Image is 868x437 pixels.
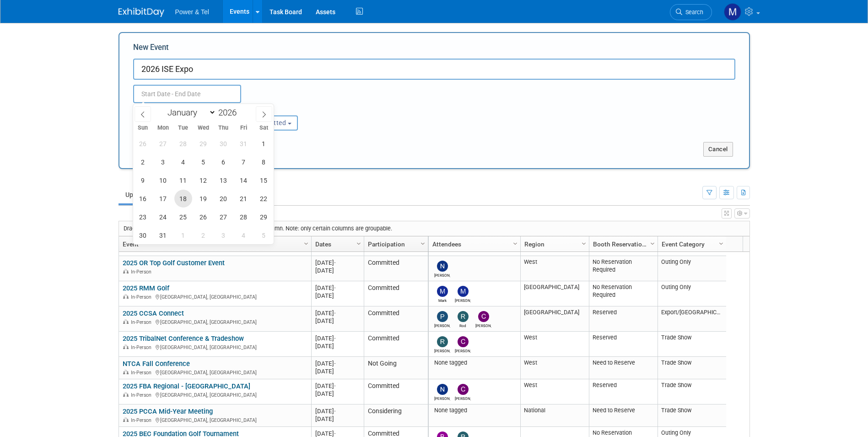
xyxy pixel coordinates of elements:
span: August 23, 2026 [134,208,152,226]
div: Nate Derbyshire [434,272,450,278]
td: Outing Only [658,281,726,306]
img: Robin Mayne [437,336,448,347]
img: In-Person Event [123,370,129,374]
input: Start Date - End Date [133,85,241,103]
span: - [334,382,336,389]
a: Column Settings [510,236,520,250]
td: Need to Reserve [589,404,658,427]
a: Upcoming45 [119,186,172,203]
div: [DATE] [315,360,360,367]
span: August 3, 2026 [154,153,172,171]
span: - [334,284,336,291]
span: August 22, 2026 [255,190,273,208]
td: Committed [364,306,428,332]
img: Nate Derbyshire [437,261,448,272]
span: August 16, 2026 [134,190,152,208]
span: In-Person [131,269,154,275]
div: None tagged [432,407,517,414]
span: August 5, 2026 [194,153,212,171]
td: No Reservation Required [589,281,658,306]
span: Thu [213,125,233,131]
img: Madalyn Bobbitt [724,3,741,21]
span: August 15, 2026 [255,171,273,189]
a: 2025 TribalNet Conference & Tradeshow [123,334,244,343]
span: July 28, 2026 [174,135,192,153]
td: National [520,404,589,427]
td: Considering [364,404,428,427]
span: August 27, 2026 [215,208,232,226]
span: August 17, 2026 [154,190,172,208]
span: August 28, 2026 [235,208,253,226]
a: 2025 FBA Regional - [GEOGRAPHIC_DATA] [123,382,250,390]
span: August 21, 2026 [235,190,253,208]
div: Paul Beit [434,322,450,328]
td: Trade Show [658,332,726,357]
span: In-Person [131,246,154,252]
span: July 29, 2026 [194,135,212,153]
img: In-Person Event [123,417,129,422]
div: Attendance / Format: [133,103,222,115]
div: [GEOGRAPHIC_DATA], [GEOGRAPHIC_DATA] [123,318,307,326]
span: - [334,360,336,367]
img: Chad Smith [458,384,469,395]
span: July 26, 2026 [134,135,152,153]
div: [DATE] [315,317,360,325]
span: In-Person [131,370,154,376]
span: Tue [173,125,193,131]
td: Committed [364,281,428,306]
img: Clint Read [478,311,489,322]
span: August 6, 2026 [215,153,232,171]
a: 2025 RMM Golf [123,284,169,292]
td: Trade Show [658,357,726,379]
span: September 4, 2026 [235,226,253,244]
span: August 20, 2026 [215,190,232,208]
a: 2025 PCCA Mid-Year Meeting [123,407,213,415]
span: Wed [193,125,213,131]
span: August 12, 2026 [194,171,212,189]
div: [GEOGRAPHIC_DATA], [GEOGRAPHIC_DATA] [123,391,307,399]
label: New Event [133,42,169,56]
span: August 19, 2026 [194,190,212,208]
div: Chad Smith [455,395,471,401]
span: September 1, 2026 [174,226,192,244]
td: Outing Only [658,256,726,281]
span: August 25, 2026 [174,208,192,226]
img: Mike Kruszewski [458,286,469,297]
div: None tagged [432,359,517,366]
img: ExhibitDay [119,8,164,17]
span: August 11, 2026 [174,171,192,189]
a: Column Settings [579,236,589,250]
img: In-Person Event [123,392,129,397]
span: - [334,430,336,437]
a: NTCA Fall Conference [123,360,190,368]
img: In-Person Event [123,319,129,324]
div: [DATE] [315,390,360,398]
img: In-Person Event [123,269,129,273]
div: [GEOGRAPHIC_DATA], [GEOGRAPHIC_DATA] [123,293,307,300]
span: Column Settings [419,240,426,247]
a: Booth Reservation Status [593,236,652,252]
span: Column Settings [355,240,362,247]
span: - [334,335,336,342]
td: Reserved [589,332,658,357]
span: Sat [253,125,274,131]
span: - [334,408,336,415]
span: In-Person [131,392,154,398]
button: Cancel [703,142,733,157]
td: [GEOGRAPHIC_DATA] [520,306,589,332]
div: Mark Monteleone [434,297,450,303]
span: August 7, 2026 [235,153,253,171]
td: Trade Show [658,379,726,404]
span: August 2, 2026 [134,153,152,171]
div: [DATE] [315,259,360,267]
div: [DATE] [315,334,360,342]
span: August 26, 2026 [194,208,212,226]
td: Reserved [589,306,658,332]
span: Column Settings [512,240,519,247]
td: West [520,256,589,281]
span: Fri [233,125,253,131]
div: Nate Derbyshire [434,395,450,401]
img: In-Person Event [123,294,129,299]
span: September 2, 2026 [194,226,212,244]
div: [DATE] [315,382,360,390]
